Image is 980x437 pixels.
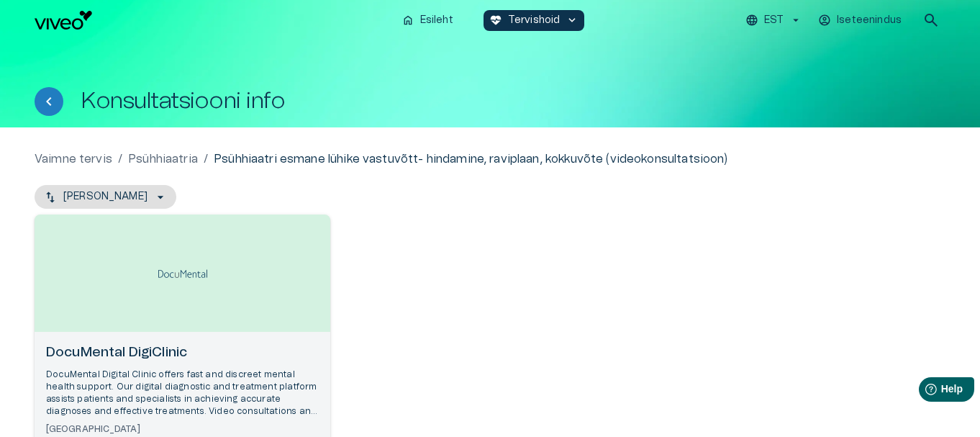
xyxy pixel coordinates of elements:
[837,13,902,28] p: Iseteenindus
[816,10,905,31] button: Iseteenindus
[420,13,453,28] p: Esileht
[764,13,784,28] p: EST
[154,251,212,297] img: DocuMental DigiClinic logo
[128,150,198,168] a: Psühhiaatria
[868,371,980,412] iframe: Help widget launcher
[204,150,208,168] p: /
[743,10,804,31] button: EST
[922,12,940,29] span: search
[484,10,585,31] button: ecg_heartTervishoidkeyboard_arrow_down
[46,423,319,436] h6: [GEOGRAPHIC_DATA]
[401,14,414,27] span: home
[46,343,319,363] h6: DocuMental DigiClinic
[396,10,460,31] button: homeEsileht
[118,150,122,168] p: /
[489,14,502,27] span: ecg_heart
[35,11,92,30] img: Viveo logo
[63,189,148,204] p: [PERSON_NAME]
[214,150,728,168] p: Psühhiaatri esmane lühike vastuvõtt- hindamine, raviplaan, kokkuvõte (videokonsultatsioon)
[917,6,945,35] button: open search modal
[35,185,176,209] button: [PERSON_NAME]
[81,89,285,114] h1: Konsultatsiooni info
[35,87,63,116] button: Tagasi
[508,13,561,28] p: Tervishoid
[46,369,319,418] p: DocuMental Digital Clinic offers fast and discreet mental health support. Our digital diagnostic ...
[566,14,579,27] span: keyboard_arrow_down
[35,11,390,30] a: Navigate to homepage
[35,150,112,168] a: Vaimne tervis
